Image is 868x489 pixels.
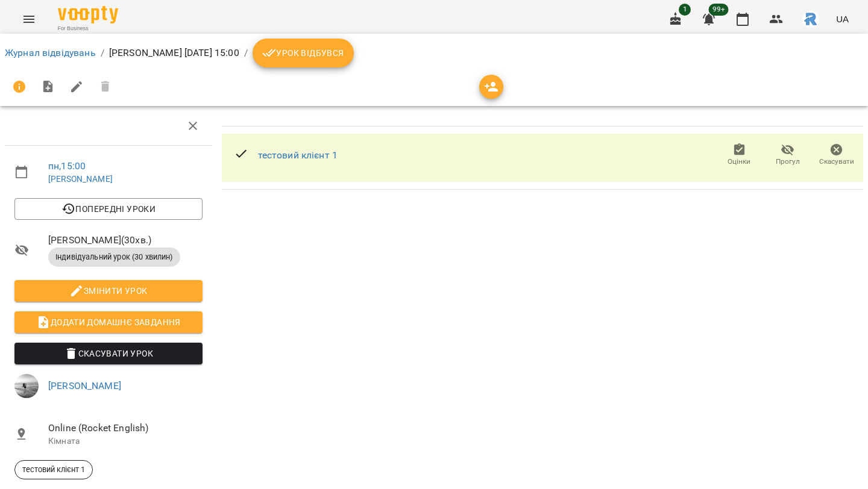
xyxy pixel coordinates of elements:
button: Оцінки [715,139,764,172]
a: [PERSON_NAME] [48,380,121,391]
span: Скасувати [819,157,854,167]
button: Menu [14,5,43,34]
button: Урок відбувся [253,39,354,67]
span: тестовий клієнт 1 [15,464,92,475]
button: Попередні уроки [14,198,203,220]
span: Змінити урок [24,284,193,298]
span: [PERSON_NAME] ( 30 хв. ) [48,233,203,248]
nav: breadcrumb [5,39,863,67]
span: Індивідуальний урок (30 хвилин) [48,252,180,263]
a: Журнал відвідувань [5,47,96,58]
span: 1 [679,4,691,16]
span: Попередні уроки [24,202,193,216]
button: UA [831,8,854,30]
button: Змінити урок [14,280,203,302]
span: Прогул [776,157,800,167]
span: Online (Rocket English) [48,421,203,435]
button: Прогул [764,139,813,172]
p: [PERSON_NAME] [DATE] 15:00 [109,46,239,60]
button: Скасувати [812,139,861,172]
a: пн , 15:00 [48,160,86,172]
li: / [101,46,104,60]
div: тестовий клієнт 1 [14,460,93,479]
button: Скасувати Урок [14,343,203,364]
img: Voopty Logo [58,6,118,23]
span: 99+ [709,4,729,16]
span: Скасувати Урок [24,346,193,361]
span: Урок відбувся [262,46,344,60]
span: Додати домашнє завдання [24,315,193,329]
img: 6e522f432e934dae7f0ccde1ff1a2796.jpeg [14,374,39,398]
button: Додати домашнє завдання [14,311,203,333]
span: For Business [58,25,118,33]
img: 4d5b4add5c842939a2da6fce33177f00.jpeg [802,11,819,28]
span: Оцінки [728,157,750,167]
a: [PERSON_NAME] [48,174,113,184]
span: UA [836,13,849,25]
a: тестовий клієнт 1 [258,149,338,161]
p: Кімната [48,435,203,447]
li: / [244,46,248,60]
